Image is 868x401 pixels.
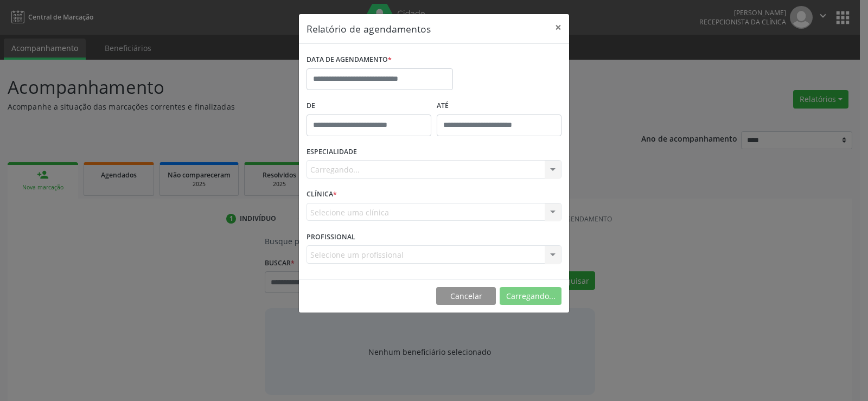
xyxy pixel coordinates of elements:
label: ESPECIALIDADE [307,144,357,161]
button: Cancelar [436,287,496,305]
label: CLÍNICA [307,186,337,203]
button: Carregando... [500,287,561,305]
label: DATA DE AGENDAMENTO [307,52,392,68]
h5: Relatório de agendamentos [307,22,431,36]
label: De [307,98,431,114]
button: Close [547,14,569,41]
label: ATÉ [437,98,561,114]
label: PROFISSIONAL [307,228,355,245]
